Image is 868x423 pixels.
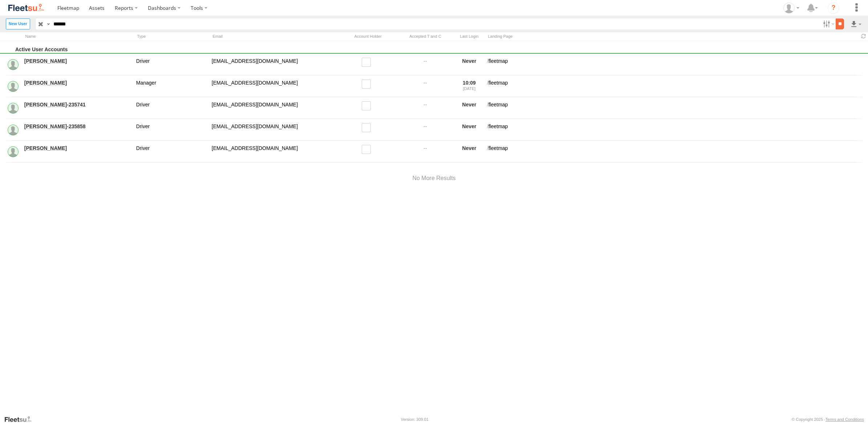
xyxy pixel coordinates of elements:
a: [PERSON_NAME]-235858 [24,123,131,130]
div: Last Login [455,33,483,40]
i: ? [828,2,839,14]
label: Read only [362,58,374,67]
label: Read only [362,101,374,110]
label: Create New User [6,19,30,29]
div: Driver [135,122,208,138]
a: Terms and Conditions [826,417,864,422]
div: Version: 309.01 [401,417,429,422]
div: 10:09 [DATE] [455,78,483,94]
label: Read only [362,145,374,154]
div: 165674@aramex.com [211,144,338,159]
div: Account Holder [341,33,395,40]
div: Nizarudeen Shajahan [781,3,802,13]
div: Name [23,33,132,40]
a: [PERSON_NAME] [24,80,131,86]
div: fleetmap [486,78,862,94]
label: Search Filter Options [820,19,836,29]
a: [PERSON_NAME]-235741 [24,101,131,108]
a: [PERSON_NAME] [24,145,131,151]
div: Manager [135,78,208,94]
div: 209019@aramex.com [211,100,338,116]
label: Search Query [45,19,51,29]
div: 209710@aramex.com [211,122,338,138]
div: fleetmap [486,144,862,159]
label: Read only [362,123,374,132]
div: Email [211,33,338,40]
label: Read only [362,80,374,89]
div: Driver [135,100,208,116]
div: Landing Page [486,33,856,40]
div: fleetmap [486,122,862,138]
img: fleetsu-logo-horizontal.svg [7,3,45,13]
span: Refresh [859,33,868,40]
label: Export results as... [850,19,862,29]
div: © Copyright 2025 - [792,417,864,422]
div: fleetmap [486,57,862,72]
div: 57192@aramex.com [211,57,338,72]
a: Visit our Website [4,416,37,423]
div: Driver [135,57,208,72]
div: Has user accepted Terms and Conditions [398,33,453,40]
div: Type [135,33,208,40]
div: Driver [135,144,208,159]
div: fleetmap [486,100,862,116]
div: Dawood@aramex.com [211,78,338,94]
a: [PERSON_NAME] [24,58,131,64]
